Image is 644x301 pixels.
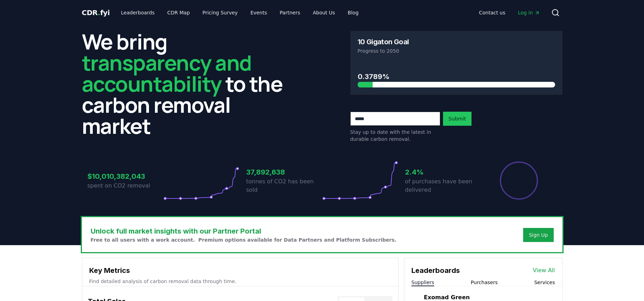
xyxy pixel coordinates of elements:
[82,48,252,98] span: transparency and accountability
[358,47,555,54] p: Progress to 2050
[246,167,322,177] h3: 37,892,638
[245,6,273,19] a: Events
[411,265,460,276] h3: Leaderboards
[197,6,243,19] a: Pricing Survey
[115,6,160,19] a: Leaderboards
[89,265,391,276] h3: Key Metrics
[405,177,481,194] p: of purchases have been delivered
[115,6,364,19] nav: Main
[274,6,306,19] a: Partners
[350,129,440,143] p: Stay up to date with the latest in durable carbon removal.
[246,177,322,194] p: tonnes of CO2 has been sold
[87,171,163,182] h3: $10,010,382,043
[358,71,555,82] h3: 0.3789%
[91,236,397,243] p: Free to all users with a work account. Premium options available for Data Partners and Platform S...
[534,279,555,286] button: Services
[87,182,163,190] p: spent on CO2 removal
[89,278,391,285] p: Find detailed analysis of carbon removal data through time.
[473,6,511,19] a: Contact us
[358,38,409,45] h3: 10 Gigaton Goal
[162,6,195,19] a: CDR Map
[533,266,555,275] a: View All
[499,161,539,200] div: Percentage of sales delivered
[342,6,364,19] a: Blog
[98,8,100,17] span: .
[473,6,545,19] nav: Main
[82,8,110,18] a: CDR.fyi
[518,9,540,16] span: Log in
[471,279,498,286] button: Purchasers
[307,6,340,19] a: About Us
[523,228,553,242] button: Sign Up
[443,112,472,126] button: Submit
[91,226,397,236] h3: Unlock full market insights with our Partner Portal
[82,8,110,17] span: CDR fyi
[405,167,481,177] h3: 2.4%
[529,231,548,238] a: Sign Up
[411,279,434,286] button: Suppliers
[82,31,294,136] h2: We bring to the carbon removal market
[512,6,545,19] a: Log in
